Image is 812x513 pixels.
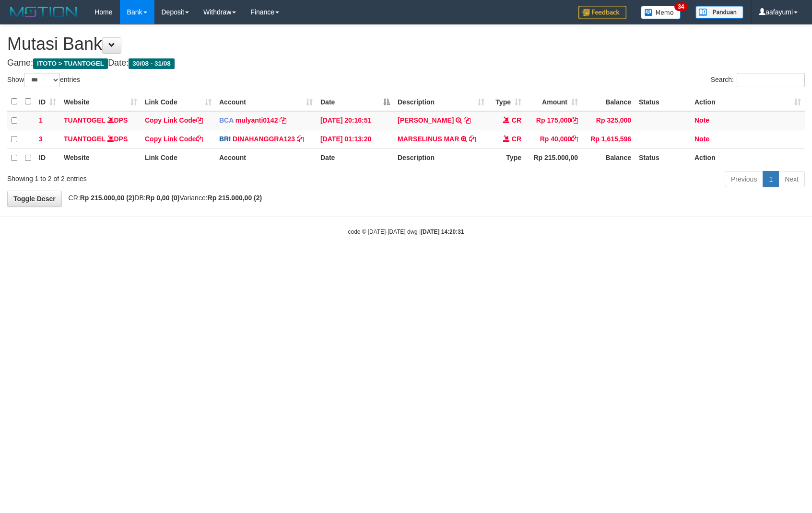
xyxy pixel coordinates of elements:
[421,228,464,235] strong: [DATE] 14:20:31
[674,2,687,11] span: 34
[694,135,709,143] a: Note
[778,171,805,187] a: Next
[691,148,805,167] th: Action
[398,135,459,143] a: MARSELINUS MAR
[317,111,394,130] td: [DATE] 20:16:51
[695,6,743,19] img: panduan.png
[145,116,203,124] a: Copy Link Code
[582,148,635,167] th: Balance
[398,116,454,124] a: [PERSON_NAME]
[7,34,805,54] h1: Mutasi Bank
[582,130,635,148] td: Rp 1,615,596
[488,148,525,167] th: Type
[60,111,141,130] td: DPS
[35,148,60,167] th: ID
[469,135,476,143] a: Copy MARSELINUS MAR to clipboard
[141,92,215,111] th: Link Code: activate to sort column ascending
[317,148,394,167] th: Date
[208,194,262,202] strong: Rp 215.000,00 (2)
[7,73,80,87] label: Show entries
[635,148,691,167] th: Status
[39,135,43,143] span: 3
[464,116,471,124] a: Copy JAJA JAHURI to clipboard
[39,116,43,124] span: 1
[80,194,135,202] strong: Rp 215.000,00 (2)
[235,116,278,124] a: mulyanti0142
[512,116,521,124] span: CR
[394,92,488,111] th: Description: activate to sort column ascending
[7,5,80,19] img: MOTION_logo.png
[24,73,60,87] select: Showentries
[694,116,709,124] a: Note
[219,116,234,124] span: BCA
[64,116,106,124] a: TUANTOGEL
[571,135,578,143] a: Copy Rp 40,000 to clipboard
[64,135,106,143] a: TUANTOGEL
[215,92,317,111] th: Account: activate to sort column ascending
[64,194,262,202] span: CR: DB: Variance:
[571,116,578,124] a: Copy Rp 175,000 to clipboard
[525,92,582,111] th: Amount: activate to sort column ascending
[145,135,203,143] a: Copy Link Code
[60,130,141,148] td: DPS
[7,191,62,207] a: Toggle Descr
[394,148,488,167] th: Description
[582,92,635,111] th: Balance
[578,6,626,19] img: Feedback.jpg
[215,148,317,167] th: Account
[348,228,464,235] small: code © [DATE]-[DATE] dwg |
[711,73,805,87] label: Search:
[737,73,805,87] input: Search:
[280,116,286,124] a: Copy mulyanti0142 to clipboard
[35,92,60,111] th: ID: activate to sort column ascending
[691,92,805,111] th: Action: activate to sort column ascending
[297,135,304,143] a: Copy DINAHANGGRA123 to clipboard
[635,92,691,111] th: Status
[219,135,231,143] span: BRI
[763,171,779,187] a: 1
[7,170,331,183] div: Showing 1 to 2 of 2 entries
[641,6,681,19] img: Button%20Memo.svg
[582,111,635,130] td: Rp 325,000
[525,148,582,167] th: Rp 215.000,00
[525,111,582,130] td: Rp 175,000
[525,130,582,148] td: Rp 40,000
[60,148,141,167] th: Website
[33,58,108,69] span: ITOTO > TUANTOGEL
[317,92,394,111] th: Date: activate to sort column descending
[488,92,525,111] th: Type: activate to sort column ascending
[146,194,180,202] strong: Rp 0,00 (0)
[129,58,175,69] span: 30/08 - 31/08
[725,171,763,187] a: Previous
[512,135,521,143] span: CR
[233,135,295,143] a: DINAHANGGRA123
[141,148,215,167] th: Link Code
[60,92,141,111] th: Website: activate to sort column ascending
[7,58,805,68] h4: Game: Date:
[317,130,394,148] td: [DATE] 01:13:20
